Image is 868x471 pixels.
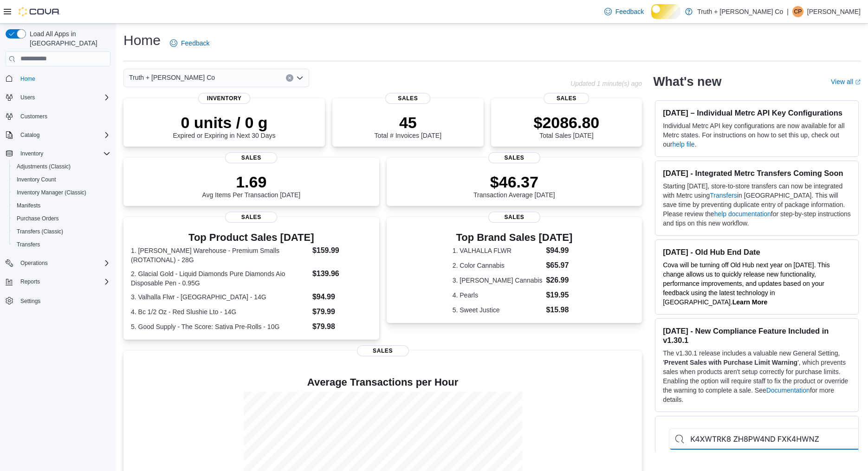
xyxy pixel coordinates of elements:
p: Updated 1 minute(s) ago [570,80,642,87]
p: The v1.30.1 release includes a valuable new General Setting, ' ', which prevents sales when produ... [663,348,851,404]
h3: [DATE] – Individual Metrc API Key Configurations [663,108,851,117]
strong: Prevent Sales with Purchase Limit Warning [664,359,797,366]
h3: Top Product Sales [DATE] [131,232,372,243]
dt: 1. [PERSON_NAME] Warehouse - Premium Smalls (ROTATIONAL) - 28G [131,246,309,265]
span: Manifests [17,202,40,209]
span: Settings [17,295,110,306]
p: | [787,6,789,17]
h3: Top Brand Sales [DATE] [453,232,576,243]
button: Manifests [9,199,114,212]
span: Adjustments (Classic) [13,161,110,172]
div: Total # Invoices [DATE] [375,113,441,139]
button: Inventory Manager (Classic) [9,186,114,199]
h3: [DATE] - New Compliance Feature Included in v1.30.1 [663,326,851,345]
nav: Complex example [6,68,110,332]
div: Avg Items Per Transaction [DATE] [202,173,300,199]
span: Feedback [615,7,644,16]
span: Customers [20,113,47,120]
a: Feedback [601,2,648,21]
span: Inventory [17,148,110,159]
button: Catalog [2,129,114,142]
p: [PERSON_NAME] [807,6,861,17]
div: Expired or Expiring in Next 30 Days [173,113,276,139]
span: Adjustments (Classic) [17,163,71,170]
span: Sales [357,345,409,356]
button: Catalog [17,129,43,141]
button: Reports [2,275,114,288]
button: Customers [2,110,114,123]
dd: $159.99 [312,245,372,256]
span: Inventory Count [17,176,56,183]
p: Individual Metrc API key configurations are now available for all Metrc states. For instructions ... [663,121,851,149]
span: Sales [544,93,589,104]
a: Inventory Count [13,174,60,185]
span: Operations [17,258,110,269]
p: $2086.80 [533,113,599,132]
a: Transfers [13,239,44,250]
span: Manifests [13,200,110,211]
a: Home [17,73,39,84]
h1: Home [123,31,161,50]
span: Inventory Manager (Classic) [13,187,110,198]
button: Settings [2,294,114,307]
dd: $79.99 [312,306,372,317]
span: Transfers [17,241,40,248]
span: Sales [225,152,277,163]
button: Inventory Count [9,173,114,186]
dd: $139.96 [312,268,372,279]
button: Open list of options [296,74,304,82]
a: Documentation [766,387,810,394]
p: 0 units / 0 g [173,113,276,132]
button: Home [2,72,114,85]
h4: Average Transactions per Hour [131,377,635,388]
dt: 4. Bc 1/2 Oz - Red Slushie Lto - 14G [131,307,309,316]
dt: 5. Good Supply - The Score: Sativa Pre-Rolls - 10G [131,322,309,331]
a: Manifests [13,200,44,211]
a: Transfers [710,192,737,199]
span: Truth + [PERSON_NAME] Co [129,72,215,83]
span: Catalog [17,129,110,141]
h3: [DATE] - Integrated Metrc Transfers Coming Soon [663,168,851,178]
span: Sales [385,93,431,104]
h3: [DATE] - Old Hub End Date [663,247,851,257]
h2: What's new [653,74,721,89]
dt: 3. Valhalla Flwr - [GEOGRAPHIC_DATA] - 14G [131,292,309,302]
span: Inventory [20,150,43,157]
p: Truth + [PERSON_NAME] Co [697,6,783,17]
dd: $26.99 [546,275,576,286]
p: Starting [DATE], store-to-store transfers can now be integrated with Metrc using in [GEOGRAPHIC_D... [663,181,851,228]
span: Inventory [198,93,250,104]
a: Transfers (Classic) [13,226,67,237]
dt: 5. Sweet Justice [453,305,543,315]
a: View allExternal link [831,78,861,85]
a: help file [672,141,694,148]
dt: 1. VALHALLA FLWR [453,246,543,255]
a: Purchase Orders [13,213,63,224]
div: Transaction Average [DATE] [473,173,555,199]
p: 1.69 [202,173,300,191]
button: Reports [17,276,44,287]
input: Dark Mode [651,4,680,19]
span: CP [794,6,802,17]
span: Reports [17,276,110,287]
button: Transfers (Classic) [9,225,114,238]
dt: 2. Glacial Gold - Liquid Diamonds Pure Diamonds Aio Disposable Pen - 0.95G [131,269,309,288]
dd: $94.99 [312,291,372,303]
div: Total Sales [DATE] [533,113,599,139]
span: Transfers [13,239,110,250]
span: Transfers (Classic) [17,228,63,235]
span: Purchase Orders [17,215,59,222]
p: 45 [375,113,441,132]
span: Sales [488,212,540,223]
p: $46.37 [473,173,555,191]
span: Inventory Manager (Classic) [17,189,86,196]
span: Feedback [181,39,209,48]
a: Adjustments (Classic) [13,161,74,172]
a: Feedback [166,34,213,52]
button: Clear input [286,74,293,82]
span: Sales [225,212,277,223]
dd: $19.95 [546,290,576,301]
dt: 4. Pearls [453,290,543,300]
span: Customers [17,110,110,122]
